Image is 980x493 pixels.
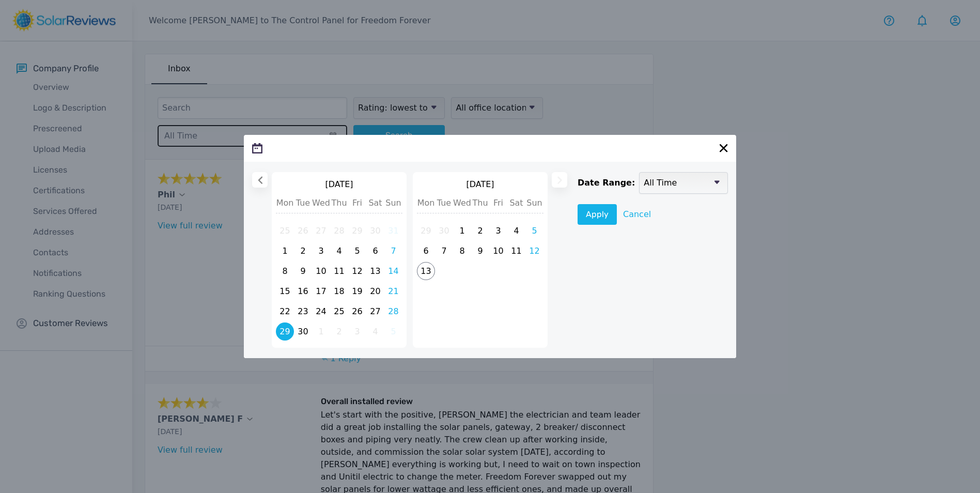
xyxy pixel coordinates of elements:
span: 8 [453,242,471,260]
li: Fri [489,195,507,213]
li: Mon [276,195,294,213]
span: 13 [417,262,435,280]
span: 24 [312,302,330,320]
span: 9 [294,262,312,280]
span: [DATE] [421,178,539,191]
span: 8 [276,262,294,280]
span: 20 [366,282,384,300]
strong: Date Range: [578,177,635,189]
span: 1 [276,242,294,260]
span: 12 [525,242,543,260]
span: 2 [294,242,312,260]
span: 2 [471,222,489,240]
li: Sat [366,195,384,213]
li: Fri [348,195,366,213]
span: 17 [312,282,330,300]
span: [DATE] [280,178,398,191]
span: 12 [348,262,366,280]
li: Wed [312,195,330,213]
span: 11 [507,242,525,260]
span: 26 [348,302,366,320]
span: 28 [384,302,402,320]
li: Thu [330,195,348,213]
span: 4 [330,242,348,260]
span: 27 [366,302,384,320]
span: 7 [435,242,453,260]
span: 10 [312,262,330,280]
span: 3 [489,222,507,240]
span: 7 [384,242,402,260]
li: Sun [525,193,543,211]
li: Sat [507,195,525,213]
span: 23 [294,302,312,320]
li: Tue [435,195,453,213]
li: Thu [471,195,489,213]
span: 18 [330,282,348,300]
span: 22 [276,302,294,320]
span: 21 [384,282,402,300]
span: 10 [489,242,507,260]
span: 11 [330,262,348,280]
li: Wed [453,195,471,213]
span: Cancel [623,209,651,219]
span: 15 [276,282,294,300]
span: 6 [417,242,435,260]
span: 16 [294,282,312,300]
span: 5 [525,222,543,240]
li: Sun [384,193,402,211]
span: 25 [330,302,348,320]
span: 30 [294,322,312,341]
span: 6 [366,242,384,260]
span: 19 [348,282,366,300]
span: 9 [471,242,489,260]
span: 29 [276,322,294,341]
span: 3 [312,242,330,260]
li: Mon [417,195,435,213]
span: 13 [366,262,384,280]
li: Tue [294,195,312,213]
span: 14 [384,262,402,280]
span: 5 [348,242,366,260]
span: 4 [507,222,525,240]
span: 1 [453,222,471,240]
button: Apply [578,204,617,225]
